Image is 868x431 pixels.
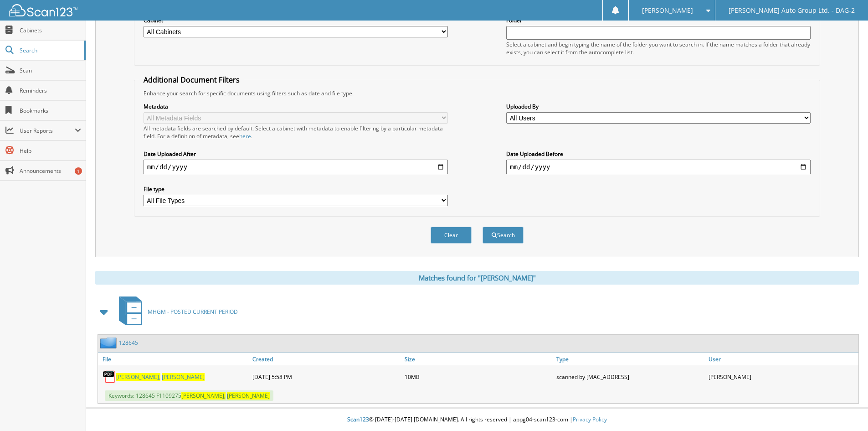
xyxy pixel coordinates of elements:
[227,392,270,400] span: [PERSON_NAME]
[20,107,81,114] span: Bookmarks
[822,387,868,431] iframe: Chat Widget
[20,47,80,54] span: Search
[250,353,402,365] a: Created
[139,89,815,97] div: Enhance your search for specific documents using filters such as date and file type.
[20,127,75,135] span: User Reports
[103,370,116,384] img: PDF.png
[144,185,448,193] label: File type
[402,368,555,386] div: 10MB
[148,308,238,316] span: MHGM - POSTED CURRENT PERIOD
[20,87,81,94] span: Reminders
[706,368,858,386] div: [PERSON_NAME]
[573,415,607,423] a: Privacy Policy
[402,353,555,365] a: Size
[506,103,811,110] label: Uploaded By
[347,415,369,423] span: Scan123
[144,150,448,158] label: Date Uploaded After
[431,227,472,244] button: Clear
[119,339,138,347] a: 128645
[250,368,402,386] div: [DATE] 5:58 PM
[506,41,811,56] div: Select a cabinet and begin typing the name of the folder you want to search in. If the name match...
[483,227,524,244] button: Search
[20,26,81,34] span: Cabinets
[554,368,706,386] div: scanned by [MAC_ADDRESS]
[144,125,448,140] div: All metadata fields are searched by default. Select a cabinet with metadata to enable filtering b...
[162,373,205,381] span: [PERSON_NAME]
[506,160,811,174] input: end
[113,294,238,330] a: MHGM - POSTED CURRENT PERIOD
[239,132,251,140] a: here
[554,353,706,365] a: Type
[75,167,82,175] div: 1
[116,373,160,381] span: [PERSON_NAME],
[144,103,448,110] label: Metadata
[20,167,81,175] span: Announcements
[642,8,693,13] span: [PERSON_NAME]
[144,160,448,174] input: start
[100,337,119,348] img: folder2.png
[706,353,858,365] a: User
[95,271,859,285] div: Matches found for "[PERSON_NAME]"
[181,392,226,400] span: [PERSON_NAME],
[116,373,205,381] a: [PERSON_NAME], [PERSON_NAME]
[729,8,855,13] span: [PERSON_NAME] Auto Group Ltd. - DAG-2
[20,67,81,74] span: Scan
[105,390,273,401] span: Keywords: 128645 F1109275
[98,353,250,365] a: File
[506,150,811,158] label: Date Uploaded Before
[139,75,244,85] legend: Additional Document Filters
[20,147,81,155] span: Help
[9,4,77,16] img: scan123-logo-white.svg
[86,409,868,431] div: © [DATE]-[DATE] [DOMAIN_NAME]. All rights reserved | appg04-scan123-com |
